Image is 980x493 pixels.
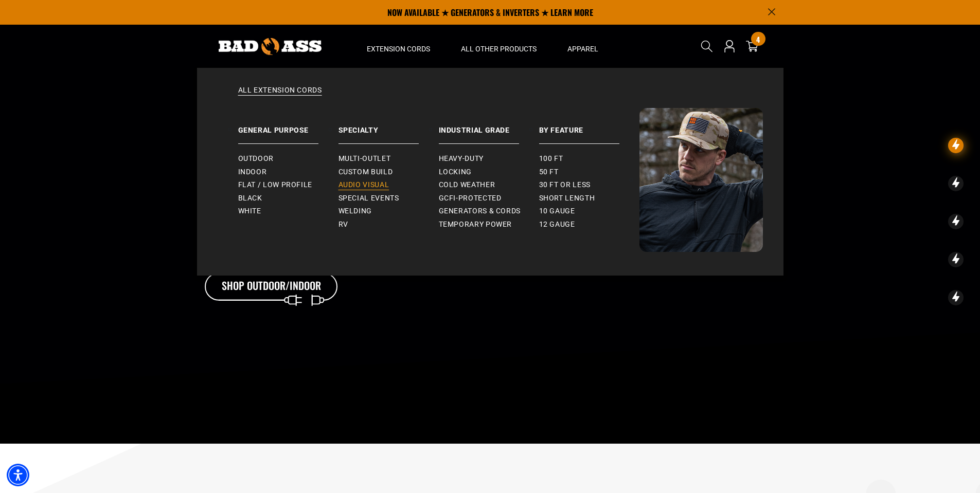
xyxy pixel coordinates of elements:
[461,44,537,53] span: All Other Products
[539,220,575,229] span: 12 gauge
[338,178,439,192] a: Audio Visual
[567,44,598,53] span: Apparel
[338,205,439,218] a: Welding
[539,207,575,216] span: 10 gauge
[446,25,552,68] summary: All Other Products
[338,218,439,231] a: RV
[238,205,338,218] a: White
[439,178,539,192] a: Cold Weather
[7,464,29,486] div: Accessibility Menu
[756,35,760,43] span: 4
[351,25,446,68] summary: Extension Cords
[539,178,639,192] a: 30 ft or less
[238,180,313,190] span: Flat / Low Profile
[338,220,348,229] span: RV
[539,205,639,218] a: 10 gauge
[539,152,639,166] a: 100 ft
[439,205,539,218] a: Generators & Cords
[439,108,539,144] a: Industrial Grade
[439,194,502,203] span: GCFI-Protected
[439,166,539,179] a: Locking
[338,166,439,179] a: Custom Build
[218,85,763,108] a: All Extension Cords
[539,180,591,190] span: 30 ft or less
[219,38,322,55] img: Bad Ass Extension Cords
[338,154,391,163] span: Multi-Outlet
[439,220,512,229] span: Temporary Power
[439,152,539,166] a: Heavy-Duty
[367,44,430,53] span: Extension Cords
[539,166,639,179] a: 50 ft
[238,192,338,205] a: Black
[439,218,539,231] a: Temporary Power
[338,194,399,203] span: Special Events
[721,25,738,68] a: Open this option
[238,207,261,216] span: White
[539,108,639,144] a: By Feature
[238,178,338,192] a: Flat / Low Profile
[539,194,595,203] span: Short Length
[338,108,439,144] a: Specialty
[238,152,338,166] a: Outdoor
[338,207,372,216] span: Welding
[539,218,639,231] a: 12 gauge
[238,108,338,144] a: General Purpose
[539,192,639,205] a: Short Length
[238,168,267,177] span: Indoor
[539,168,559,177] span: 50 ft
[639,108,763,252] img: Bad Ass Extension Cords
[338,180,389,190] span: Audio Visual
[338,152,439,166] a: Multi-Outlet
[439,180,495,190] span: Cold Weather
[238,194,262,203] span: Black
[439,168,472,177] span: Locking
[238,154,274,163] span: Outdoor
[552,25,614,68] summary: Apparel
[338,168,393,177] span: Custom Build
[338,192,439,205] a: Special Events
[439,192,539,205] a: GCFI-Protected
[439,154,484,163] span: Heavy-Duty
[699,38,715,54] summary: Search
[439,207,521,216] span: Generators & Cords
[238,166,338,179] a: Indoor
[205,272,338,301] a: Shop Outdoor/Indoor
[539,154,563,163] span: 100 ft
